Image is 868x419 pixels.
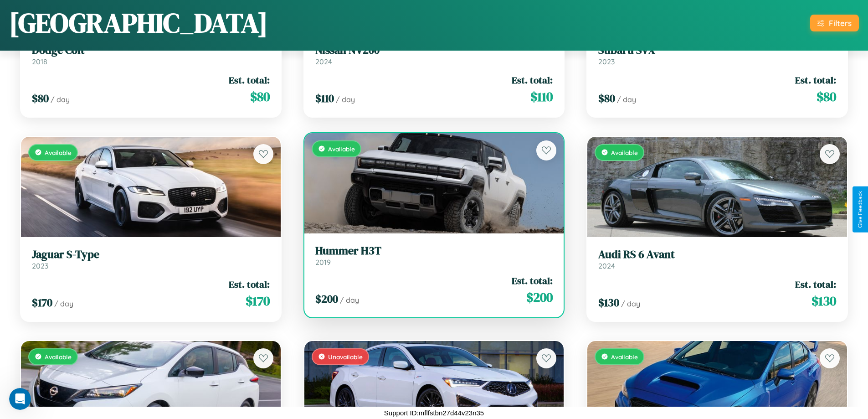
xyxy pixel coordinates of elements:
[621,299,640,308] span: / day
[32,261,48,270] span: 2023
[45,353,72,361] span: Available
[315,91,334,106] span: $ 110
[32,44,270,57] h3: Dodge Colt
[315,258,331,267] span: 2019
[315,244,553,267] a: Hummer H3T2019
[340,295,359,305] span: / day
[315,244,553,258] h3: Hummer H3T
[611,353,638,361] span: Available
[598,91,615,106] span: $ 80
[817,88,836,106] span: $ 80
[229,73,270,87] span: Est. total:
[328,353,363,361] span: Unavailable
[617,95,636,104] span: / day
[598,57,615,66] span: 2023
[810,15,859,31] button: Filters
[32,248,270,270] a: Jaguar S-Type2023
[32,295,52,310] span: $ 170
[328,145,355,153] span: Available
[250,88,270,106] span: $ 80
[812,292,836,310] span: $ 130
[512,274,553,287] span: Est. total:
[315,44,553,57] h3: Nissan NV200
[598,248,836,261] h3: Audi RS 6 Avant
[598,261,615,270] span: 2024
[336,95,355,104] span: / day
[32,248,270,261] h3: Jaguar S-Type
[9,388,31,410] iframe: Intercom live chat
[32,91,49,106] span: $ 80
[857,191,863,228] div: Give Feedback
[32,57,47,66] span: 2018
[829,18,852,28] div: Filters
[51,95,70,104] span: / day
[32,44,270,66] a: Dodge Colt2018
[598,44,836,57] h3: Subaru SVX
[526,288,553,306] span: $ 200
[246,292,270,310] span: $ 170
[598,248,836,270] a: Audi RS 6 Avant2024
[315,44,553,66] a: Nissan NV2002024
[315,291,338,306] span: $ 200
[795,278,836,291] span: Est. total:
[795,73,836,87] span: Est. total:
[598,295,619,310] span: $ 130
[229,278,270,291] span: Est. total:
[598,44,836,66] a: Subaru SVX2023
[530,88,553,106] span: $ 110
[45,149,72,156] span: Available
[315,57,332,66] span: 2024
[54,299,73,308] span: / day
[512,73,553,87] span: Est. total:
[9,4,268,41] h1: [GEOGRAPHIC_DATA]
[611,149,638,156] span: Available
[384,407,484,419] p: Support ID: mflfstbn27d44v23n35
